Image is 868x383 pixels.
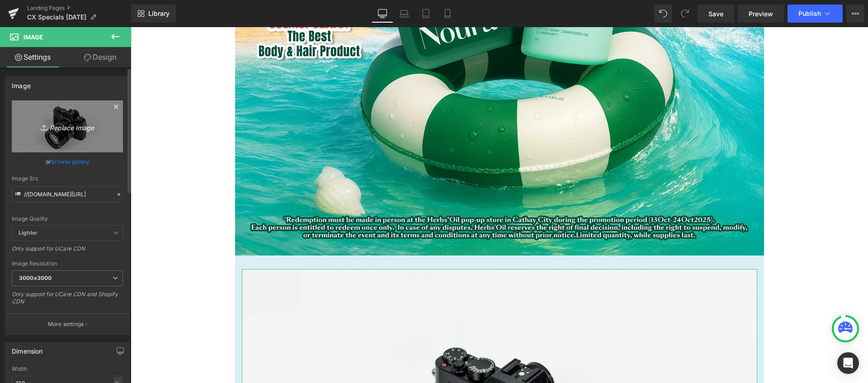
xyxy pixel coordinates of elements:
button: More settings [5,313,129,335]
div: Image Quality [12,216,123,222]
b: 3000x3000 [19,274,52,281]
button: Publish [788,5,843,23]
input: Link [12,186,123,202]
b: Lighter [19,229,38,236]
p: More settings [48,320,84,328]
div: Only support for UCare CDN [12,245,123,258]
button: More [846,5,864,23]
a: Tablet [415,5,437,23]
div: Image Src [12,175,123,182]
div: Image Resolution [12,260,123,267]
a: Design [67,47,133,67]
a: Mobile [437,5,458,23]
div: Image [12,77,31,90]
span: Preview [749,9,773,19]
div: Dimension [12,342,43,355]
span: Library [148,9,170,18]
a: Preview [738,5,784,23]
span: Image [24,33,43,41]
a: Desktop [372,5,393,23]
a: Laptop [393,5,415,23]
div: Only support for UCare CDN and Shopify CDN [12,291,123,311]
a: Browse gallery [51,154,90,170]
button: Undo [654,5,672,23]
span: Save [708,9,723,19]
a: New Library [131,5,176,23]
span: Publish [798,10,821,17]
button: Redo [676,5,694,23]
i: Replace Image [31,121,104,132]
div: Width [12,366,123,372]
div: Open Intercom Messenger [837,352,859,374]
span: CX Specials [DATE] [27,14,86,21]
a: Landing Pages [27,5,131,12]
div: or [12,157,123,166]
